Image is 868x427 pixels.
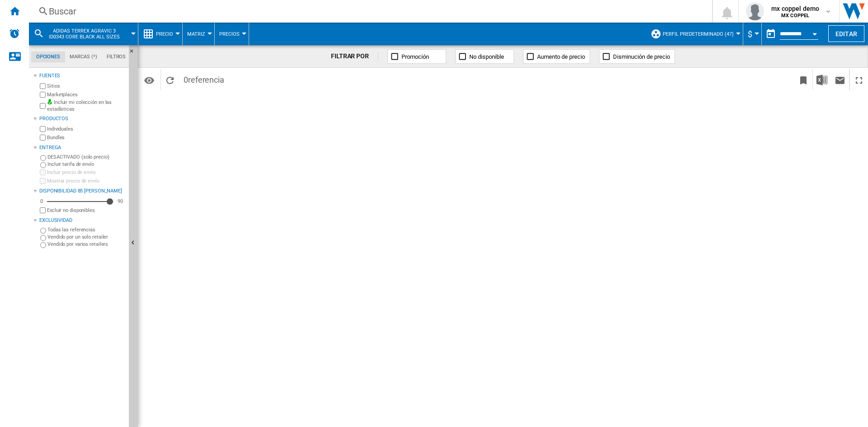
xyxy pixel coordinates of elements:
[156,31,173,37] span: Precio
[40,135,46,141] input: Bundles
[771,4,819,13] span: mx coppel demo
[331,52,378,61] div: FILTRAR POR
[40,169,46,175] input: Incluir precio de envío
[47,161,125,168] label: Incluir tarifa de envío
[47,241,125,248] label: Vendido por varios retailers
[156,23,178,45] button: Precio
[748,29,752,39] span: $
[387,49,446,64] button: Promoción
[47,169,125,176] label: Incluir precio de envío
[40,83,46,89] input: Sitios
[48,28,121,40] span: ADIDAS TERREX AGRAVIC 3 ID0343 CORE BLACK ALL SIZES
[813,69,831,90] button: Descargar en Excel
[188,75,224,84] span: referencia
[748,23,757,45] button: $
[40,162,46,168] input: Incluir tarifa de envío
[39,217,125,224] div: Exclusividad
[161,69,179,90] button: Recargar
[47,207,125,214] label: Excluir no disponibles
[187,23,210,45] button: Matriz
[523,49,590,64] button: Aumento de precio
[762,25,780,43] button: md-calendar
[47,178,125,184] label: Mostrar precio de envío
[47,134,125,141] label: Bundles
[663,31,734,37] span: Perfil predeterminado (47)
[47,91,125,98] label: Marketplaces
[743,23,762,45] md-menu: Currency
[49,5,689,18] div: Buscar
[38,198,45,205] div: 0
[537,53,585,60] span: Aumento de precio
[179,69,229,88] span: 0
[40,178,46,184] input: Mostrar precio de envío
[219,31,240,37] span: Precios
[187,31,205,37] span: Matriz
[39,72,125,80] div: Fuentes
[115,198,125,205] div: 90
[807,24,823,41] button: Open calendar
[831,69,849,90] button: Enviar este reporte por correo electrónico
[9,28,20,39] img: alerts-logo.svg
[47,99,125,113] label: Incluir mi colección en las estadísticas
[794,69,812,90] button: Marcar este reporte
[401,53,429,60] span: Promoción
[816,75,827,85] img: excel-24x24.png
[140,72,158,88] button: Opciones
[651,23,738,45] div: Perfil predeterminado (47)
[40,100,46,112] input: Incluir mi colección en las estadísticas
[47,154,125,160] label: DESACTIVADO (solo precio)
[469,53,504,60] span: No disponible
[129,45,140,61] button: Ocultar
[40,228,46,234] input: Todas las referencias
[599,49,675,64] button: Disminución de precio
[48,23,130,45] button: ADIDAS TERREX AGRAVIC 3 ID0343 CORE BLACK ALL SIZES
[40,235,46,241] input: Vendido por un solo retailer
[47,83,125,89] label: Sitios
[47,99,52,104] img: mysite-bg-18x18.png
[65,52,102,62] md-tab-item: Marcas (*)
[781,13,809,19] b: MX COPPEL
[219,23,244,45] button: Precios
[40,242,46,248] input: Vendido por varios retailers
[828,25,864,42] button: Editar
[40,92,46,98] input: Marketplaces
[31,52,65,62] md-tab-item: Opciones
[39,188,125,195] div: Disponibilidad 85 [PERSON_NAME]
[47,226,125,233] label: Todas las referencias
[40,207,46,213] input: Mostrar precio de envío
[47,234,125,240] label: Vendido por un solo retailer
[746,2,764,20] img: profile.jpg
[143,23,178,45] div: Precio
[40,126,46,132] input: Individuales
[47,126,125,132] label: Individuales
[663,23,738,45] button: Perfil predeterminado (47)
[40,155,46,161] input: DESACTIVADO (solo precio)
[850,69,868,90] button: Maximizar
[39,144,125,151] div: Entrega
[613,53,670,60] span: Disminución de precio
[455,49,514,64] button: No disponible
[39,115,125,122] div: Productos
[47,197,113,206] md-slider: Disponibilidad
[102,52,131,62] md-tab-item: Filtros
[33,23,133,45] div: ADIDAS TERREX AGRAVIC 3 ID0343 CORE BLACK ALL SIZES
